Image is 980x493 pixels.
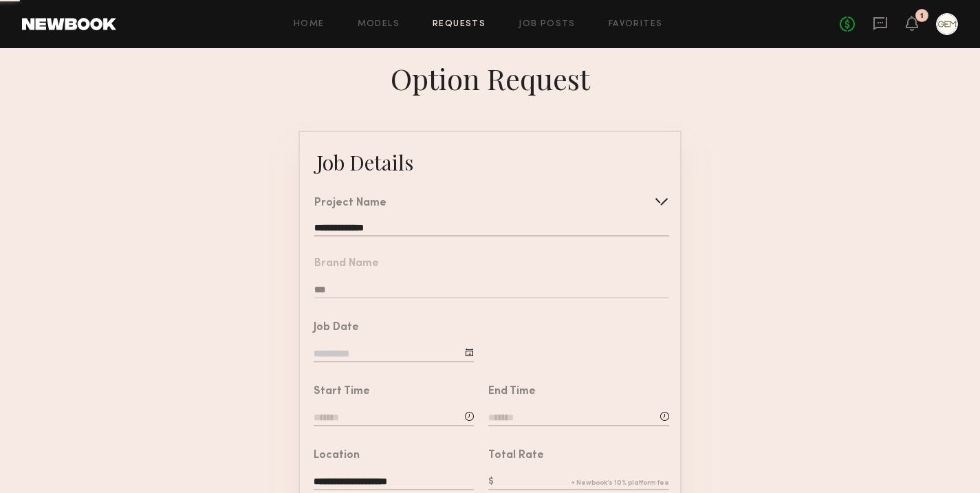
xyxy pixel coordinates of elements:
[314,322,359,333] div: Job Date
[488,386,536,397] div: End Time
[294,20,325,29] a: Home
[314,386,370,397] div: Start Time
[609,20,663,29] a: Favorites
[519,20,576,29] a: Job Posts
[920,12,924,20] div: 1
[358,20,400,29] a: Models
[314,198,386,209] div: Project Name
[391,59,590,98] div: Option Request
[488,450,544,461] div: Total Rate
[316,149,413,176] div: Job Details
[314,450,360,461] div: Location
[433,20,486,29] a: Requests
